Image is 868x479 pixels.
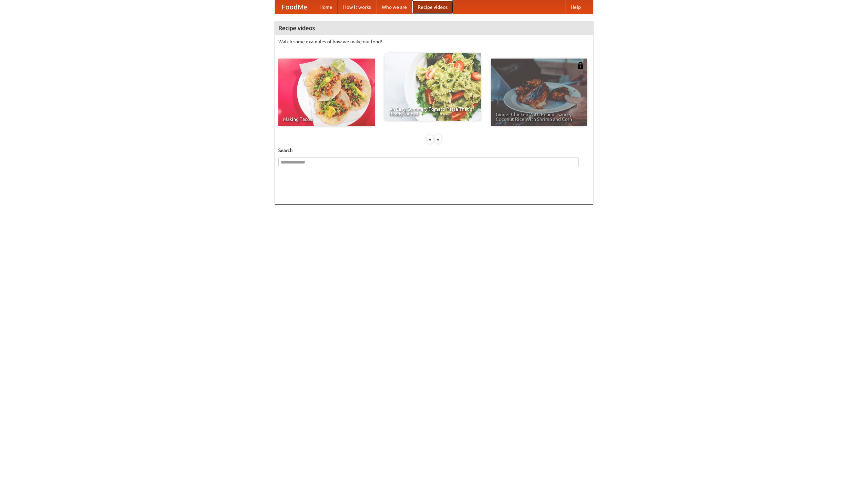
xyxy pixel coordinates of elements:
h4: Recipe videos [275,21,593,35]
span: Making Tacos [283,117,370,122]
a: Making Tacos [278,59,375,126]
p: Watch some examples of how we make our food! [278,38,590,45]
a: Recipe videos [412,0,453,14]
a: FoodMe [275,0,314,14]
a: Home [314,0,338,14]
div: » [435,135,441,144]
a: Who we are [376,0,412,14]
div: « [427,135,433,144]
a: Help [565,0,586,14]
h5: Search [278,147,590,154]
span: An Easy, Summery Tomato Pasta That's Ready for Fall [389,107,476,116]
img: 483408.png [577,62,584,69]
a: An Easy, Summery Tomato Pasta That's Ready for Fall [384,53,481,121]
a: How it works [338,0,376,14]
